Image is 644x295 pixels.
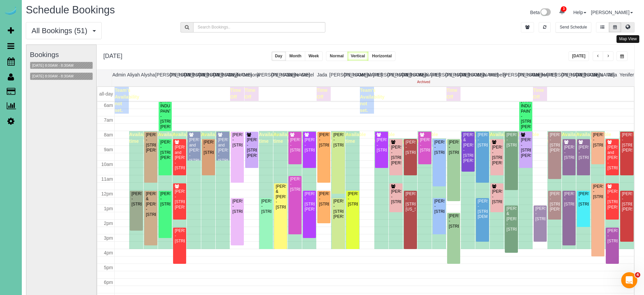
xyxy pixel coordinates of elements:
[101,191,113,196] span: 12pm
[475,132,496,144] span: Available time
[104,206,113,211] span: 1pm
[591,132,611,144] span: Available time
[141,70,155,86] th: Alysha
[405,140,416,155] div: [PERSON_NAME] - [STREET_ADDRESS]
[30,73,75,80] button: [DATE] 8:00AM - 8:30AM
[261,199,271,214] div: [PERSON_NAME] - [STREET_ADDRESS]
[286,70,300,86] th: Esme
[32,26,91,35] span: All Bookings (51)
[519,132,539,144] span: Available time
[257,70,271,86] th: [PERSON_NAME]
[146,191,156,217] div: [PERSON_NAME] & [PERSON_NAME] - [STREET_ADDRESS]
[576,70,590,86] th: [PERSON_NAME]
[104,235,113,241] span: 3pm
[275,184,286,210] div: [PERSON_NAME] & [PERSON_NAME] - [STREET_ADDRESS]
[461,132,481,144] span: Available time
[561,6,567,12] span: 3
[448,214,459,229] div: [PERSON_NAME] - [STREET_ADDRESS]
[532,70,547,86] th: Reinier
[474,70,489,86] th: Lola
[201,132,222,144] span: Available time
[286,51,305,61] button: Month
[403,139,424,151] span: Available time
[620,70,634,86] th: Yenifer
[329,70,344,86] th: [PERSON_NAME]
[232,199,243,214] div: [PERSON_NAME] - [STREET_ADDRESS]
[302,132,323,144] span: Available time
[160,191,170,207] div: [PERSON_NAME] - [STREET_ADDRESS]
[104,280,113,285] span: 6pm
[547,70,561,86] th: [PERSON_NAME]
[305,51,323,61] button: Week
[247,137,257,158] div: [PERSON_NAME] - [STREET_ADDRESS][PERSON_NAME]
[555,22,591,33] button: Send Schedule
[271,70,286,86] th: [PERSON_NAME]
[549,191,560,212] div: [PERSON_NAME] - [STREET_ADDRESS][PERSON_NAME]
[416,70,431,86] th: Kasi
[126,70,141,86] th: Aliyah
[521,137,531,158] div: [PERSON_NAME] - [STREET_ADDRESS][PERSON_NAME]
[373,70,387,86] th: [PERSON_NAME]
[304,137,315,153] div: [PERSON_NAME] - [STREET_ADDRESS]
[620,132,640,144] span: Available time
[448,140,459,155] div: [PERSON_NAME] - [STREET_ADDRESS]
[616,35,639,43] div: Map View
[271,51,286,61] button: Day
[213,70,228,86] th: [PERSON_NAME]
[4,7,17,16] img: Automaid Logo
[232,132,243,148] div: [PERSON_NAME] - [STREET_ADDRESS]
[431,70,445,86] th: [PERSON_NAME]
[562,132,582,144] span: Available time
[144,132,164,144] span: Available time
[460,70,474,86] th: [PERSON_NAME]
[228,70,242,86] th: Daylin
[358,70,373,86] th: Jerrah
[104,250,113,255] span: 4pm
[593,132,603,148] div: [PERSON_NAME] - [STREET_ADDRESS]
[170,70,184,86] th: [PERSON_NAME]
[535,206,545,222] div: [PERSON_NAME] - [STREET_ADDRESS]
[319,191,329,207] div: [PERSON_NAME] - [STREET_ADDRESS]
[607,189,618,210] div: [PERSON_NAME] - [STREET_ADDRESS][PERSON_NAME]
[326,51,347,61] button: Normal
[104,265,113,270] span: 5pm
[564,191,574,207] div: [PERSON_NAME] - [STREET_ADDRESS]
[129,132,150,144] span: Available time
[489,70,503,86] th: Marbelly
[432,139,452,151] span: Available time
[621,272,637,288] iframe: Intercom live chat
[319,132,329,148] div: [PERSON_NAME] - [STREET_ADDRESS]
[290,137,300,153] div: [PERSON_NAME] - [STREET_ADDRESS]
[368,51,395,61] button: Horizontal
[26,22,102,39] button: All Bookings (51)
[490,132,510,144] span: Available time
[477,132,488,148] div: [PERSON_NAME] - [STREET_ADDRESS]
[273,132,294,144] span: Available time
[184,70,199,86] th: [PERSON_NAME]
[193,22,325,33] input: Search Bookings..
[203,140,214,155] div: [PERSON_NAME] - [STREET_ADDRESS]
[189,137,199,163] div: [PERSON_NAME] and [PERSON_NAME] - [STREET_ADDRESS]
[333,199,343,220] div: [PERSON_NAME] - [STREET_ADDRESS][PERSON_NAME]
[420,137,430,153] div: [PERSON_NAME] - [STREET_ADDRESS]
[158,132,178,144] span: Available time
[30,62,75,69] button: [DATE] 8:00AM - 8:30AM
[104,117,113,123] span: 7am
[26,4,115,16] span: Schedule Bookings
[549,132,560,153] div: [PERSON_NAME] - [STREET_ADDRESS][PERSON_NAME]
[259,132,279,144] span: Available time
[506,206,517,232] div: [PERSON_NAME] & [PERSON_NAME] - [STREET_ADDRESS]
[187,132,207,144] span: Available time
[104,221,113,226] span: 2pm
[607,145,618,171] div: [PERSON_NAME] and [PERSON_NAME] - [STREET_ADDRESS]
[434,199,444,214] div: [PERSON_NAME] - [STREET_ADDRESS]
[503,70,518,86] th: [PERSON_NAME]
[569,51,589,61] button: [DATE]
[174,189,185,210] div: [PERSON_NAME] - [STREET_ADDRESS][PERSON_NAME]
[331,132,352,144] span: Available time
[530,10,551,15] a: Beta
[155,70,170,86] th: [PERSON_NAME]
[576,132,597,144] span: Available time
[101,176,113,182] span: 11am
